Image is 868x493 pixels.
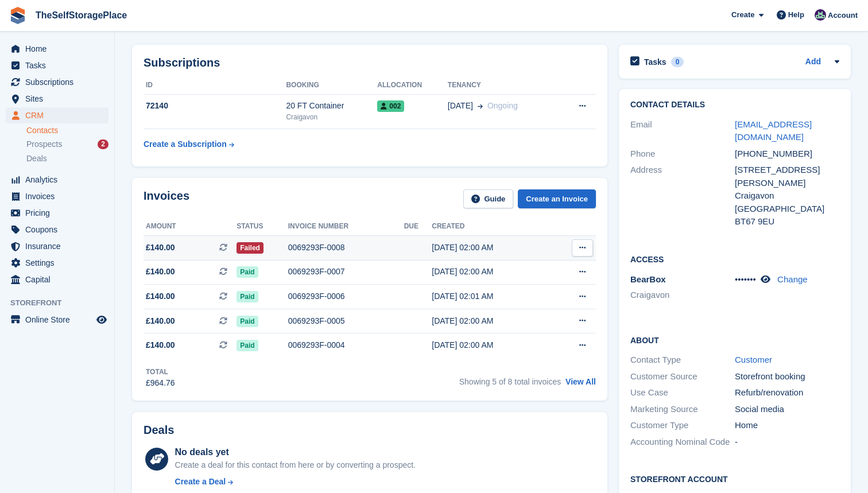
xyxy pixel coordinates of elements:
[286,100,377,112] div: 20 FT Container
[25,222,94,238] span: Coupons
[459,377,561,386] span: Showing 5 of 8 total invoices
[735,419,839,432] div: Home
[288,339,404,351] div: 0069293F-0004
[146,266,175,278] span: £140.00
[25,255,94,271] span: Settings
[25,271,94,288] span: Capital
[630,403,735,416] div: Marketing Source
[777,274,808,284] a: Change
[630,334,839,346] h2: About
[404,218,432,236] th: Due
[146,377,175,389] div: £964.76
[175,445,416,459] div: No deals yet
[487,101,518,110] span: Ongoing
[630,118,735,144] div: Email
[630,274,666,284] span: BearBox
[95,313,108,327] a: Preview store
[630,436,735,449] div: Accounting Nominal Code
[146,315,175,327] span: £140.00
[25,188,94,204] span: Invoices
[237,340,258,351] span: Paid
[146,290,175,302] span: £140.00
[735,403,839,416] div: Social media
[432,266,549,278] div: [DATE] 02:00 AM
[735,274,756,284] span: •••••••
[144,138,227,150] div: Create a Subscription
[6,172,108,188] a: menu
[237,266,258,278] span: Paid
[288,290,404,302] div: 0069293F-0006
[237,218,288,236] th: Status
[288,242,404,254] div: 0069293F-0008
[735,355,772,364] a: Customer
[25,74,94,90] span: Subscriptions
[26,125,108,136] a: Contacts
[735,164,839,189] div: [STREET_ADDRESS][PERSON_NAME]
[146,339,175,351] span: £140.00
[735,203,839,216] div: [GEOGRAPHIC_DATA]
[815,9,826,21] img: Sam
[432,339,549,351] div: [DATE] 02:00 AM
[735,189,839,203] div: Craigavon
[26,153,108,165] a: Deals
[288,315,404,327] div: 0069293F-0005
[288,218,404,236] th: Invoice number
[286,76,377,95] th: Booking
[731,9,754,21] span: Create
[448,76,558,95] th: Tenancy
[644,57,666,67] h2: Tasks
[26,138,108,150] a: Prospects 2
[630,370,735,383] div: Customer Source
[630,289,735,302] li: Craigavon
[828,10,858,21] span: Account
[630,354,735,367] div: Contact Type
[26,139,62,150] span: Prospects
[6,74,108,90] a: menu
[237,291,258,302] span: Paid
[630,147,735,161] div: Phone
[735,147,839,161] div: [PHONE_NUMBER]
[144,56,596,69] h2: Subscriptions
[288,266,404,278] div: 0069293F-0007
[10,297,114,309] span: Storefront
[144,134,234,155] a: Create a Subscription
[6,222,108,238] a: menu
[25,312,94,328] span: Online Store
[6,91,108,107] a: menu
[565,377,596,386] a: View All
[6,188,108,204] a: menu
[735,215,839,228] div: BT67 9EU
[432,242,549,254] div: [DATE] 02:00 AM
[6,57,108,73] a: menu
[6,41,108,57] a: menu
[630,386,735,399] div: Use Case
[144,189,189,208] h2: Invoices
[25,172,94,188] span: Analytics
[25,107,94,123] span: CRM
[805,56,821,69] a: Add
[377,76,447,95] th: Allocation
[463,189,514,208] a: Guide
[630,100,839,110] h2: Contact Details
[630,419,735,432] div: Customer Type
[31,6,131,25] a: TheSelfStoragePlace
[237,316,258,327] span: Paid
[9,7,26,24] img: stora-icon-8386f47178a22dfd0bd8f6a31ec36ba5ce8667c1dd55bd0f319d3a0aa187defe.svg
[6,312,108,328] a: menu
[25,57,94,73] span: Tasks
[175,476,226,488] div: Create a Deal
[377,100,404,112] span: 002
[25,41,94,57] span: Home
[175,459,416,471] div: Create a deal for this contact from here or by converting a prospect.
[735,386,839,399] div: Refurb/renovation
[630,164,735,228] div: Address
[237,242,263,254] span: Failed
[788,9,804,21] span: Help
[25,91,94,107] span: Sites
[286,112,377,122] div: Craigavon
[144,76,286,95] th: ID
[735,119,812,142] a: [EMAIL_ADDRESS][DOMAIN_NAME]
[144,424,174,437] h2: Deals
[6,255,108,271] a: menu
[146,242,175,254] span: £140.00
